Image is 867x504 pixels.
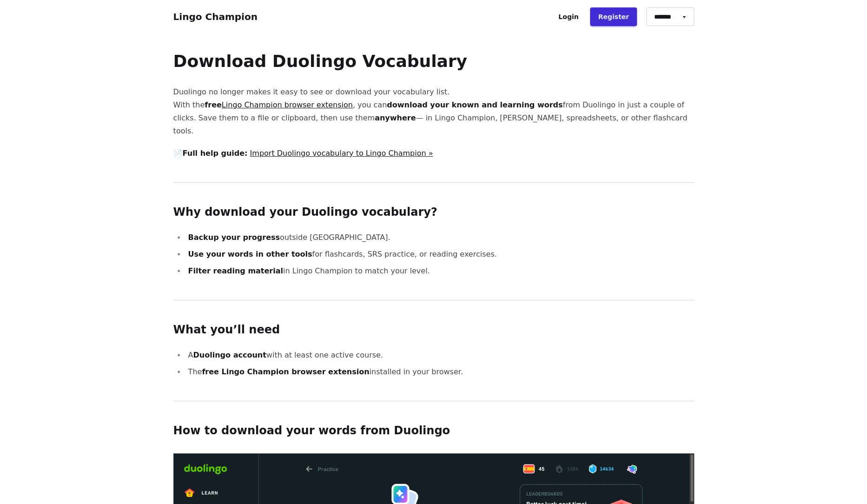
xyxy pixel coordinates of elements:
h2: What you’ll need [173,323,694,338]
strong: free [205,100,353,109]
a: Import Duolingo vocabulary to Lingo Champion » [250,149,433,158]
h2: Why download your Duolingo vocabulary? [173,205,694,220]
strong: Full help guide: [183,149,248,158]
p: Duolingo no longer makes it easy to see or download your vocabulary list. With the , you can from... [173,86,694,138]
strong: free Lingo Champion browser extension [202,367,369,376]
a: Login [550,7,586,26]
li: in Lingo Champion to match your level. [185,265,694,278]
a: Lingo Champion [173,11,258,22]
strong: Duolingo account [193,351,266,359]
strong: anywhere [375,113,416,122]
a: Register [590,7,637,26]
li: The installed in your browser. [185,365,694,378]
p: 📄 [173,147,694,160]
h1: Download Duolingo Vocabulary [173,52,694,71]
h2: How to download your words from Duolingo [173,424,694,438]
strong: Use your words in other tools [188,250,312,259]
strong: Backup your progress [188,233,280,242]
li: A with at least one active course. [185,349,694,362]
a: Lingo Champion browser extension [222,100,353,109]
strong: download your known and learning words [387,100,563,109]
strong: Filter reading material [188,266,283,275]
li: for flashcards, SRS practice, or reading exercises. [185,248,694,261]
li: outside [GEOGRAPHIC_DATA]. [185,231,694,244]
